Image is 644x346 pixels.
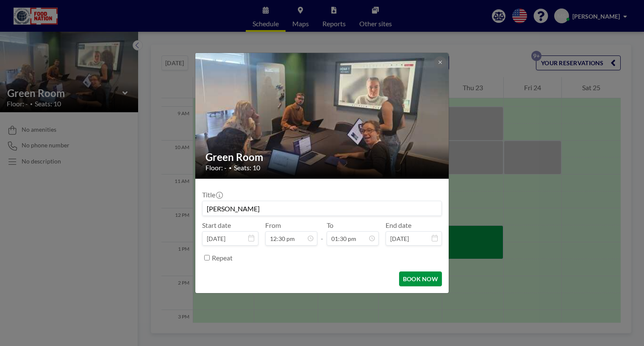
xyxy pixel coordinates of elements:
[265,221,281,230] label: From
[212,254,233,262] label: Repeat
[202,191,222,199] label: Title
[205,151,439,163] h2: Green Room
[234,163,260,172] span: Seats: 10
[327,221,333,230] label: To
[399,271,442,286] button: BOOK NOW
[195,20,450,211] img: 537.jpeg
[203,201,441,216] input: Michael's reservation
[205,163,227,172] span: Floor: -
[202,221,231,230] label: Start date
[386,221,411,230] label: End date
[321,224,323,243] span: -
[229,165,232,171] span: •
